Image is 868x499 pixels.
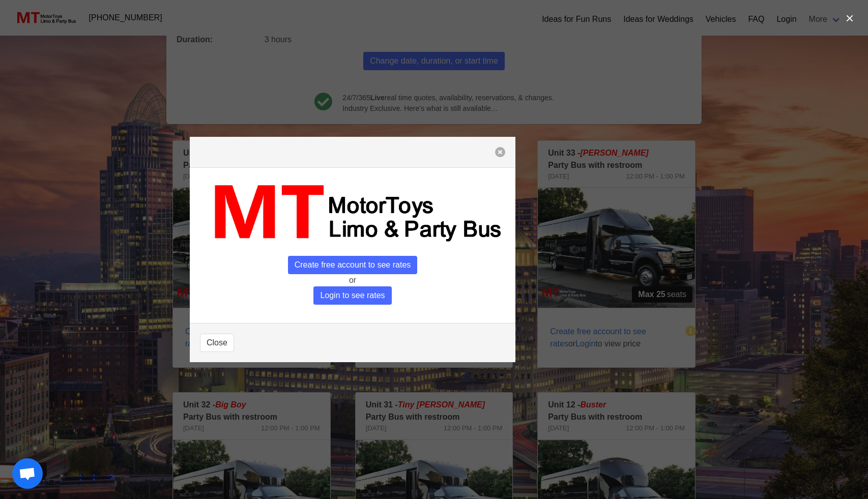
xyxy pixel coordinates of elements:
button: Close [200,334,234,352]
span: Create free account to see rates [288,256,418,274]
span: Login to see rates [313,286,391,305]
img: MT_logo_name.png [200,178,505,248]
a: Open chat [12,458,43,489]
p: or [200,274,505,286]
span: Close [207,337,227,349]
